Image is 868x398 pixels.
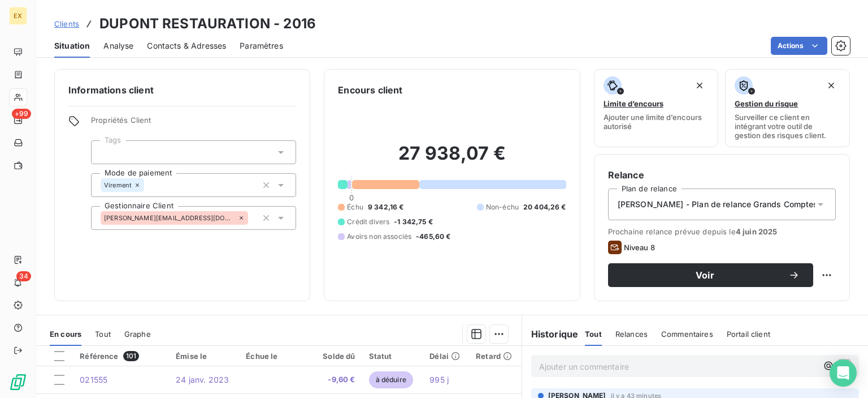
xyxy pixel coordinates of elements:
[486,202,519,212] span: Non-échu
[476,352,515,361] div: Retard
[735,99,798,108] span: Gestion du risque
[416,232,450,242] span: -465,60 €
[54,40,90,52] span: Situation
[608,227,836,236] span: Prochaine relance prévue depuis le
[347,217,389,227] span: Crédit divers
[624,243,655,252] span: Niveau 8
[522,327,579,341] h6: Historique
[661,329,713,339] span: Commentaires
[68,83,296,97] h6: Informations client
[123,351,139,361] span: 101
[176,352,232,361] div: Émise le
[523,202,566,212] span: 20 404,26 €
[369,352,416,361] div: Statut
[347,232,411,242] span: Avoirs non associés
[104,182,132,189] span: Virement
[50,329,81,339] span: En cours
[144,180,153,190] input: Ajouter une valeur
[368,202,404,212] span: 9 342,16 €
[349,193,354,202] span: 0
[736,227,778,236] span: 4 juin 2025
[124,329,151,339] span: Graphe
[248,213,257,223] input: Ajouter une valeur
[429,375,449,384] span: 995 j
[622,271,788,280] span: Voir
[429,352,462,361] div: Délai
[54,19,79,28] span: Clients
[103,40,133,52] span: Analyse
[54,18,79,29] a: Clients
[394,217,433,227] span: -1 342,75 €
[91,115,296,131] span: Propriétés Client
[830,360,857,387] div: Open Intercom Messenger
[585,329,602,339] span: Tout
[604,113,709,131] span: Ajouter une limite d’encours autorisé
[338,83,402,97] h6: Encours client
[315,352,355,361] div: Solde dû
[604,99,663,108] span: Limite d’encours
[315,374,355,386] span: -9,60 €
[347,202,363,212] span: Échu
[735,113,840,140] span: Surveiller ce client en intégrant votre outil de gestion des risques client.
[101,147,110,157] input: Ajouter une valeur
[80,351,162,361] div: Référence
[16,271,31,281] span: 34
[369,371,413,388] span: à déduire
[608,168,836,182] h6: Relance
[104,215,236,221] span: [PERSON_NAME][EMAIL_ADDRESS][DOMAIN_NAME]
[9,373,27,391] img: Logo LeanPay
[608,263,813,287] button: Voir
[725,69,850,147] button: Gestion du risqueSurveiller ce client en intégrant votre outil de gestion des risques client.
[727,329,770,339] span: Portail client
[9,7,27,25] div: EX
[147,40,226,52] span: Contacts & Adresses
[95,329,111,339] span: Tout
[12,109,31,119] span: +99
[615,329,648,339] span: Relances
[240,40,283,52] span: Paramètres
[99,14,316,34] h3: DUPONT RESTAURATION - 2016
[618,199,818,210] span: [PERSON_NAME] - Plan de relance Grands Comptes
[80,375,107,384] span: 021555
[771,37,827,55] button: Actions
[246,352,302,361] div: Échue le
[176,375,229,384] span: 24 janv. 2023
[338,142,566,176] h2: 27 938,07 €
[594,69,719,147] button: Limite d’encoursAjouter une limite d’encours autorisé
